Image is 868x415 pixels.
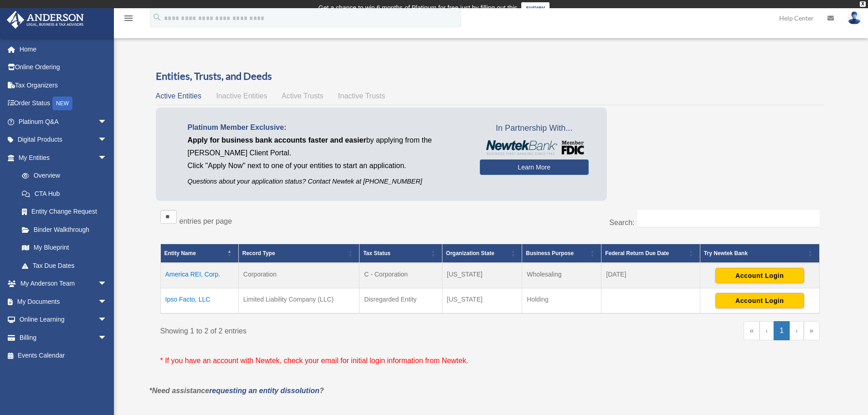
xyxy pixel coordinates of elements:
[6,113,121,131] a: Platinum Q&Aarrow_drop_down
[209,387,319,395] a: requesting an entity dissolution
[715,272,804,279] a: Account Login
[160,321,483,338] div: Showing 1 to 2 of 2 entries
[160,244,238,263] th: Entity Name: Activate to invert sorting
[522,244,601,263] th: Business Purpose: Activate to sort
[442,288,522,313] td: [US_STATE]
[6,131,121,149] a: Digital Productsarrow_drop_down
[242,250,275,256] span: Record Type
[704,248,806,259] div: Try Newtek Bank
[6,328,121,347] a: Billingarrow_drop_down
[6,149,116,167] a: My Entitiesarrow_drop_down
[98,113,116,131] span: arrow_drop_down
[360,263,442,288] td: C - Corporation
[6,347,121,365] a: Events Calendar
[601,244,700,263] th: Federal Return Due Date: Activate to sort
[238,263,359,288] td: Corporation
[442,263,522,288] td: [US_STATE]
[6,292,121,311] a: My Documentsarrow_drop_down
[6,94,121,113] a: Order StatusNEW
[484,140,584,155] img: NewtekBankLogoSM.png
[180,217,232,225] label: entries per page
[188,176,466,187] p: Questions about your application status? Contact Newtek at [PHONE_NUMBER]
[804,321,820,340] a: Last
[442,244,522,263] th: Organization State: Activate to sort
[6,275,121,293] a: My Anderson Teamarrow_drop_down
[98,328,116,347] span: arrow_drop_down
[521,2,550,13] a: survey
[98,149,116,167] span: arrow_drop_down
[216,92,267,100] span: Inactive Entities
[601,263,700,288] td: [DATE]
[188,159,466,172] p: Click "Apply Now" next to one of your entities to start an application.
[6,311,121,329] a: Online Learningarrow_drop_down
[790,321,804,340] a: Next
[700,244,819,263] th: Try Newtek Bank : Activate to sort
[98,275,116,293] span: arrow_drop_down
[164,250,196,256] span: Entity Name
[715,297,804,304] a: Account Login
[149,387,324,395] em: *Need assistance ?
[860,1,866,7] div: close
[526,250,574,256] span: Business Purpose
[318,2,518,13] div: Get a chance to win 6 months of Platinum for free just by filling out this
[98,131,116,149] span: arrow_drop_down
[6,58,121,77] a: Online Ordering
[760,321,774,340] a: Previous
[6,76,121,94] a: Tax Organizers
[715,268,804,283] button: Account Login
[847,11,861,25] img: User Pic
[715,293,804,308] button: Account Login
[363,250,390,256] span: Tax Status
[4,11,87,29] img: Anderson Advisors Platinum Portal
[188,136,366,144] span: Apply for business bank accounts faster and easier
[156,69,824,83] h3: Entities, Trusts, and Deeds
[13,239,116,257] a: My Blueprint
[446,250,494,256] span: Organization State
[282,92,324,100] span: Active Trusts
[13,203,116,221] a: Entity Change Request
[6,40,121,58] a: Home
[98,292,116,311] span: arrow_drop_down
[522,263,601,288] td: Wholesaling
[160,354,820,367] p: * If you have an account with Newtek, check your email for initial login information from Newtek.
[238,288,359,313] td: Limited Liability Company (LLC)
[160,263,238,288] td: America REI, Corp.
[774,321,790,340] a: 1
[13,167,112,185] a: Overview
[522,288,601,313] td: Holding
[605,250,669,256] span: Federal Return Due Date
[156,92,201,100] span: Active Entities
[360,288,442,313] td: Disregarded Entity
[160,288,238,313] td: Ipso Facto, LLC
[338,92,385,100] span: Inactive Trusts
[480,121,589,136] span: In Partnership With...
[13,220,116,239] a: Binder Walkthrough
[152,12,162,22] i: search
[188,121,466,134] p: Platinum Member Exclusive:
[98,311,116,329] span: arrow_drop_down
[13,184,116,203] a: CTA Hub
[744,321,760,340] a: First
[123,13,134,24] i: menu
[480,159,589,175] a: Learn More
[360,244,442,263] th: Tax Status: Activate to sort
[609,219,634,226] label: Search:
[13,256,116,275] a: Tax Due Dates
[123,16,134,24] a: menu
[188,134,466,159] p: by applying from the [PERSON_NAME] Client Portal.
[238,244,359,263] th: Record Type: Activate to sort
[52,97,72,110] div: NEW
